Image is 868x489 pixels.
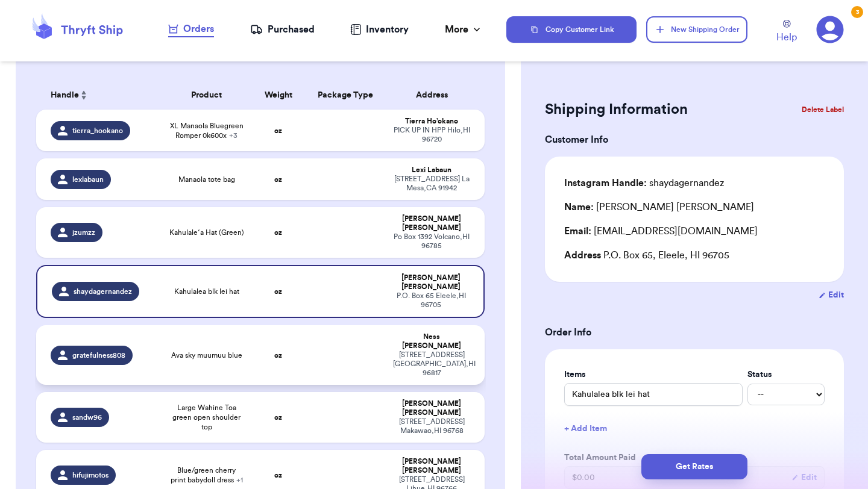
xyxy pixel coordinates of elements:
[776,20,797,45] a: Help
[559,416,829,442] button: + Add Item
[274,176,282,183] strong: oz
[169,121,244,140] span: XL Manaola Bluegreen Romper 0k600x
[564,226,591,236] span: Email:
[274,229,282,236] strong: oz
[393,126,470,144] div: PICK UP IN HPP Hilo , HI 96720
[851,6,863,18] div: 3
[169,466,244,485] span: Blue/green cherry print babydoll dress
[641,454,747,479] button: Get Rates
[545,100,688,119] h2: Shipping Information
[236,476,243,484] span: + 1
[178,175,235,184] span: Manaola tote bag
[274,288,282,295] strong: oz
[393,350,470,378] div: [STREET_ADDRESS] [GEOGRAPHIC_DATA] , HI 96817
[274,352,282,359] strong: oz
[274,127,282,134] strong: oz
[564,248,825,263] div: P.O. Box 65, Eleele, HI 96705
[274,472,282,479] strong: oz
[72,228,95,237] span: jzumzz
[72,126,123,135] span: tierra_hookano
[545,132,844,147] h3: Customer Info
[646,16,747,43] button: New Shipping Order
[250,22,315,37] a: Purchased
[816,16,844,43] a: 3
[72,470,108,480] span: hifujimotos
[72,350,125,360] span: gratefulness808
[445,22,483,37] div: More
[506,16,637,43] button: Copy Customer Link
[305,81,386,110] th: Package Type
[819,289,844,301] button: Edit
[545,325,844,340] h3: Order Info
[393,232,470,251] div: Po Box 1392 Volcano , HI 96785
[564,251,601,260] span: Address
[393,166,470,175] div: Lexi Labaun
[169,403,244,432] span: Large Wahine Toa green open shoulder top
[350,22,409,37] a: Inventory
[174,287,239,296] span: Kahulalea blk lei hat
[251,81,305,110] th: Weight
[393,214,470,232] div: [PERSON_NAME] [PERSON_NAME]
[171,350,242,360] span: Ava sky muumuu blue
[229,132,237,139] span: + 3
[168,22,214,37] a: Orders
[393,175,470,193] div: [STREET_ADDRESS] La Mesa , CA 91942
[564,200,754,214] div: [PERSON_NAME] [PERSON_NAME]
[564,369,743,381] label: Items
[797,96,849,123] button: Delete Label
[51,89,79,102] span: Handle
[393,417,470,435] div: [STREET_ADDRESS] Makawao , HI 96768
[393,291,469,310] div: P.O. Box 65 Eleele , HI 96705
[776,30,797,45] span: Help
[564,178,647,188] span: Instagram Handle:
[393,332,470,350] div: Ness [PERSON_NAME]
[564,176,724,190] div: shaydagernandez
[564,202,594,212] span: Name:
[168,22,214,36] div: Orders
[386,81,485,110] th: Address
[393,117,470,126] div: Tierra Ho’okano
[393,399,470,417] div: [PERSON_NAME] [PERSON_NAME]
[79,88,89,102] button: Sort ascending
[169,228,244,237] span: Kahulaleʻa Hat (Green)
[747,369,825,381] label: Status
[162,81,251,110] th: Product
[72,413,102,422] span: sandw96
[393,273,469,291] div: [PERSON_NAME] [PERSON_NAME]
[274,414,282,421] strong: oz
[74,287,132,296] span: shaydagernandez
[564,224,825,238] div: [EMAIL_ADDRESS][DOMAIN_NAME]
[72,175,104,184] span: lexlabaun
[393,457,470,475] div: [PERSON_NAME] [PERSON_NAME]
